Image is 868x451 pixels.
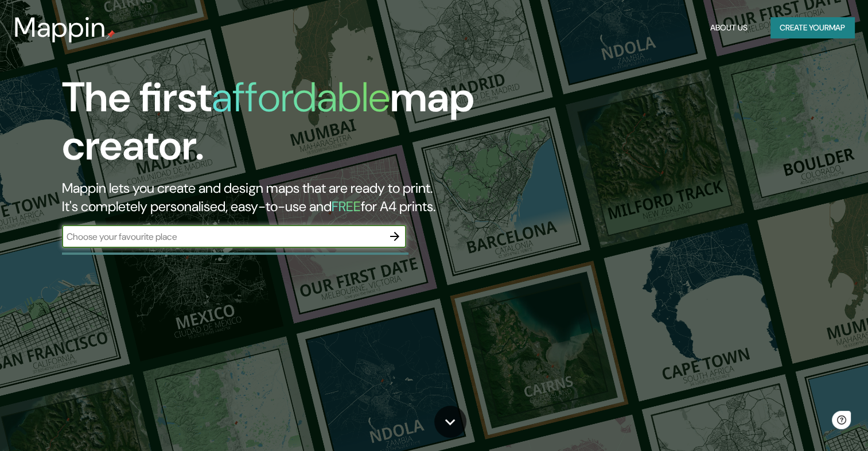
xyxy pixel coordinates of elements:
input: Choose your favourite place [62,230,383,243]
button: About Us [706,17,752,38]
h3: Mappin [14,11,106,44]
h2: Mappin lets you create and design maps that are ready to print. It's completely personalised, eas... [62,179,496,216]
h1: The first map creator. [62,73,496,179]
h5: FREE [332,197,361,215]
iframe: Help widget launcher [766,406,855,438]
img: mappin-pin [106,30,115,39]
h1: affordable [212,71,390,124]
button: Create yourmap [770,17,854,38]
